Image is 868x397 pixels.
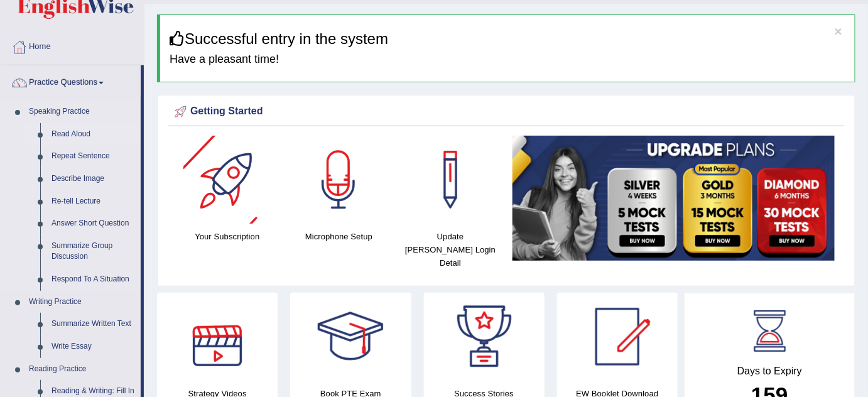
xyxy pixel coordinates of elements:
a: Answer Short Question [46,212,141,235]
a: Re-tell Lecture [46,190,141,213]
a: Repeat Sentence [46,145,141,168]
a: Speaking Practice [23,101,141,123]
a: Summarize Group Discussion [46,235,141,268]
a: Writing Practice [23,291,141,313]
a: Respond To A Situation [46,268,141,291]
h4: Your Subscription [178,230,277,243]
a: Reading Practice [23,358,141,381]
h3: Successful entry in the system [170,31,845,47]
a: Describe Image [46,168,141,190]
a: Write Essay [46,335,141,358]
a: Home [1,30,144,61]
a: Summarize Written Text [46,313,141,335]
img: small5.jpg [513,136,835,261]
h4: Have a pleasant time! [170,53,845,66]
h4: Days to Expiry [698,366,841,377]
div: Getting Started [171,102,841,121]
h4: Update [PERSON_NAME] Login Detail [401,230,500,269]
button: × [835,24,842,38]
a: Read Aloud [46,123,141,146]
a: Practice Questions [1,65,141,97]
h4: Microphone Setup [290,230,389,243]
